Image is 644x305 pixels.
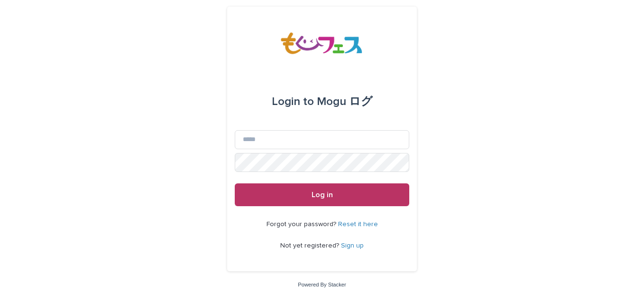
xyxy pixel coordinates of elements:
span: Not yet registered? [280,242,341,249]
a: Reset it here [338,221,378,228]
a: Powered By Stacker [298,282,346,287]
span: Forgot your password? [267,221,338,228]
img: Z8gcrWHQVC4NX3Wf4olx [277,29,367,58]
span: Login to [272,96,314,107]
span: Log in [312,191,333,199]
a: Sign up [341,242,364,249]
div: Mogu ログ [272,88,373,115]
button: Log in [235,183,409,206]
